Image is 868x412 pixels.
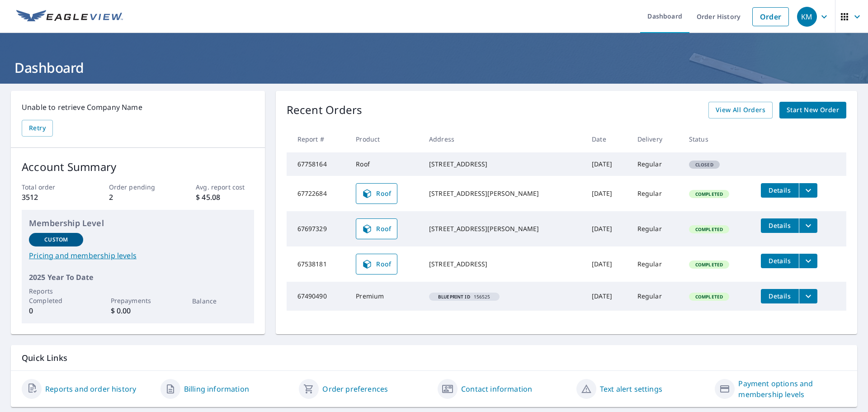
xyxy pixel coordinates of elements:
h1: Dashboard [11,58,857,77]
button: filesDropdownBtn-67722684 [799,183,817,198]
button: detailsBtn-67490490 [761,289,799,303]
p: Total order [22,182,80,192]
a: Roof [356,218,397,239]
span: Details [766,256,793,265]
span: Roof [362,223,392,234]
td: Regular [630,282,682,311]
td: Regular [630,176,682,211]
th: Status [682,126,754,152]
a: Order preferences [322,384,388,394]
p: Unable to retrieve Company Name [22,102,254,113]
span: Completed [690,226,728,232]
td: Regular [630,211,682,246]
td: 67538181 [287,246,349,282]
a: View All Orders [708,102,773,118]
td: Regular [630,152,682,176]
p: 0 [29,305,83,316]
a: Reports and order history [45,384,136,394]
a: Text alert settings [600,384,662,394]
span: Start New Order [787,104,839,116]
td: [DATE] [585,152,630,176]
a: Roof [356,183,397,204]
th: Address [422,126,585,152]
th: Delivery [630,126,682,152]
span: View All Orders [716,104,765,116]
div: [STREET_ADDRESS] [429,260,577,269]
button: detailsBtn-67697329 [761,218,799,233]
img: EV Logo [16,10,123,24]
span: Details [766,292,793,300]
td: Regular [630,246,682,282]
td: Premium [349,282,422,311]
th: Report # [287,126,349,152]
p: Order pending [109,182,167,192]
td: [DATE] [585,211,630,246]
div: [STREET_ADDRESS] [429,160,577,169]
th: Product [349,126,422,152]
p: Balance [192,296,246,306]
p: Membership Level [29,217,247,229]
button: filesDropdownBtn-67538181 [799,254,817,268]
span: Completed [690,191,728,197]
a: Billing information [184,384,249,394]
p: Avg. report cost [196,182,254,192]
p: Reports Completed [29,286,83,305]
td: Roof [349,152,422,176]
a: Start New Order [779,102,846,118]
a: Contact information [461,384,532,394]
span: Completed [690,294,728,300]
span: Roof [362,188,392,199]
p: $ 45.08 [196,192,254,203]
button: detailsBtn-67722684 [761,183,799,198]
a: Payment options and membership levels [738,378,846,400]
span: 156525 [433,294,496,299]
p: Account Summary [22,159,254,175]
p: 2 [109,192,167,203]
p: Custom [44,236,68,244]
td: 67722684 [287,176,349,211]
p: Prepayments [111,296,165,305]
td: [DATE] [585,282,630,311]
span: Details [766,186,793,194]
div: KM [797,7,817,27]
a: Order [752,7,789,26]
span: Closed [690,161,719,168]
span: Completed [690,261,728,268]
p: 2025 Year To Date [29,272,247,283]
span: Details [766,221,793,230]
td: [DATE] [585,176,630,211]
span: Roof [362,259,392,270]
th: Date [585,126,630,152]
button: detailsBtn-67538181 [761,254,799,268]
p: 3512 [22,192,80,203]
p: Recent Orders [287,102,363,118]
button: filesDropdownBtn-67490490 [799,289,817,303]
em: Blueprint ID [438,294,470,299]
p: Quick Links [22,352,846,364]
span: Retry [29,123,46,134]
td: 67758164 [287,152,349,176]
td: 67697329 [287,211,349,246]
div: [STREET_ADDRESS][PERSON_NAME] [429,224,577,233]
a: Pricing and membership levels [29,250,247,261]
div: [STREET_ADDRESS][PERSON_NAME] [429,189,577,198]
button: filesDropdownBtn-67697329 [799,218,817,233]
a: Roof [356,254,397,275]
td: 67490490 [287,282,349,311]
p: $ 0.00 [111,305,165,316]
td: [DATE] [585,246,630,282]
button: Retry [22,120,53,137]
